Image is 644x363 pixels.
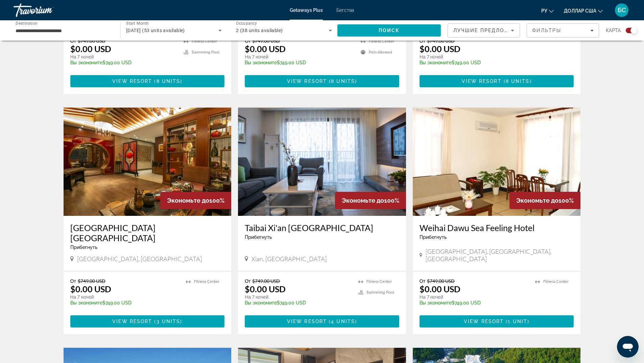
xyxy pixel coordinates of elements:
[236,28,283,33] span: 2 (38 units available)
[342,197,384,204] span: Экономьте до
[126,21,149,26] span: Start Month
[532,28,561,33] span: Фильтры
[420,278,425,284] span: От
[420,284,460,294] p: $0.00 USD
[157,319,181,324] span: 3 units
[502,78,532,84] span: ( )
[238,108,406,216] img: Taibai Xi'an Hot Spring Hotel
[420,60,567,65] p: $749.00 USD
[426,248,574,263] span: [GEOGRAPHIC_DATA], [GEOGRAPHIC_DATA], [GEOGRAPHIC_DATA]
[379,28,400,33] span: Поиск
[70,278,76,284] span: От
[606,26,621,35] span: карта
[420,294,529,300] p: На 7 ночей
[245,75,399,87] a: View Resort(8 units)
[420,300,529,305] p: $749.00 USD
[245,278,251,284] span: От
[335,192,406,209] div: 100%
[427,278,455,284] span: $749.00 USD
[337,24,441,37] button: Search
[504,319,529,324] span: ( )
[420,315,574,327] button: View Resort(1 unit)
[160,192,231,209] div: 100%
[617,336,639,358] iframe: Кнопка запуска окна обмена сообщениями
[336,7,354,13] a: Бегства
[252,38,280,44] span: $749.00 USD
[464,319,504,324] span: View Resort
[369,50,392,54] span: Pets Allowed
[564,8,596,14] font: доллар США
[541,8,547,14] font: ру
[327,319,357,324] span: ( )
[70,60,177,65] p: $749.00 USD
[157,78,181,84] span: 8 units
[462,78,502,84] span: View Resort
[420,60,452,65] span: Вы экономите
[509,192,580,209] div: 100%
[413,108,581,216] img: Weihai Dawu Sea Feeling Hotel
[508,319,527,324] span: 1 unit
[287,319,327,324] span: View Resort
[453,26,514,35] mat-select: Sort by
[236,21,257,26] span: Occupancy
[78,278,105,284] span: $749.00 USD
[543,279,569,284] span: Fitness Center
[78,38,105,44] span: $749.00 USD
[290,7,323,13] a: Getaways Plus
[245,54,354,60] p: На 7 ночей
[245,315,399,327] a: View Resort(4 units)
[245,44,286,54] p: $0.00 USD
[369,39,394,44] span: Fitness Center
[14,1,81,19] a: Травориум
[245,300,277,305] span: Вы экономите
[70,300,180,305] p: $749.00 USD
[516,197,558,204] span: Экономьте до
[245,300,352,305] p: $749.00 USD
[331,78,355,84] span: 8 units
[70,54,177,60] p: На 7 ночей
[194,279,219,284] span: Fitness Center
[167,197,209,204] span: Экономьте до
[112,319,152,324] span: View Resort
[252,255,327,263] span: Xian, [GEOGRAPHIC_DATA]
[287,78,327,84] span: View Resort
[70,245,97,250] span: Прибегнуть
[70,60,102,65] span: Вы экономите
[245,38,251,44] span: От
[245,223,399,233] a: Taibai Xi'an [GEOGRAPHIC_DATA]
[327,78,357,84] span: ( )
[453,28,525,33] span: Лучшие предложения
[564,6,603,16] button: Изменить валюту
[420,54,567,60] p: На 7 ночей
[420,234,447,240] span: Прибегнуть
[16,27,112,35] input: Select destination
[64,108,232,216] img: Qinhuangdao Peninsula Four Seasons Hotel
[331,319,355,324] span: 4 units
[126,28,185,33] span: [DATE] (53 units available)
[16,21,38,25] span: Destination
[70,44,111,54] p: $0.00 USD
[77,255,202,263] span: [GEOGRAPHIC_DATA], [GEOGRAPHIC_DATA]
[252,278,280,284] span: $749.00 USD
[70,284,111,294] p: $0.00 USD
[420,75,574,87] button: View Resort(8 units)
[70,294,180,300] p: На 7 ночей
[613,3,630,17] button: Меню пользователя
[245,60,354,65] p: $749.00 USD
[70,315,225,327] a: View Resort(3 units)
[420,44,460,54] p: $0.00 USD
[70,75,225,87] button: View Resort(8 units)
[112,78,152,84] span: View Resort
[527,23,599,38] button: Filters
[192,50,219,54] span: Swimming Pool
[506,78,530,84] span: 8 units
[245,234,272,240] span: Прибегнуть
[152,78,182,84] span: ( )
